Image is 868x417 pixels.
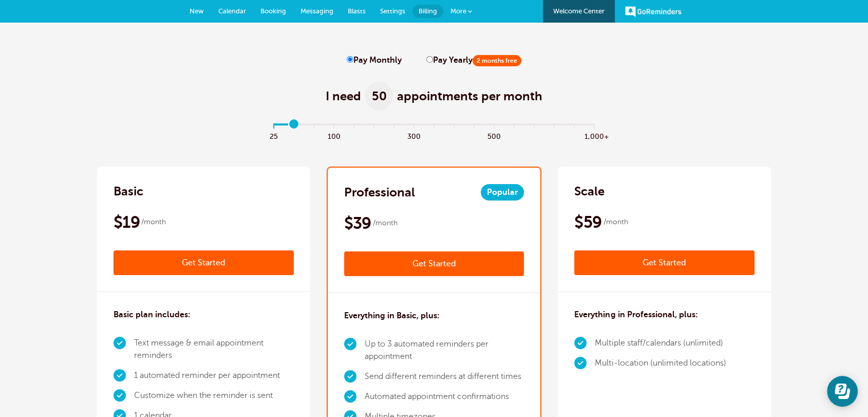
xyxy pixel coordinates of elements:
span: Popular [481,184,524,201]
span: Blasts [348,7,366,15]
span: 2 months free [473,55,521,66]
span: Messaging [300,7,333,15]
span: /month [603,216,628,228]
span: 100 [324,130,344,141]
h3: Everything in Basic, plus: [344,310,440,322]
label: Pay Monthly [347,56,402,65]
li: Send different reminders at different times [365,367,524,387]
label: Pay Yearly [426,56,521,65]
span: /month [373,217,398,229]
span: appointments per month [397,88,542,104]
span: More [450,7,466,15]
h2: Basic [114,183,143,200]
span: 1,000+ [584,130,605,141]
iframe: Resource center [827,376,858,407]
a: Billing [412,5,443,18]
span: 500 [484,130,504,141]
span: I need [326,88,361,104]
li: Multi-location (unlimited locations) [595,353,726,373]
span: $19 [114,212,140,232]
li: Customize when the reminder is sent [134,386,294,406]
input: Pay Monthly [347,56,353,63]
li: Up to 3 automated reminders per appointment [365,334,524,367]
span: Calendar [218,7,246,15]
h3: Everything in Professional, plus: [574,309,697,321]
h2: Professional [344,184,415,201]
input: Pay Yearly2 months free [426,56,433,63]
span: 50 [365,82,393,111]
li: 1 automated reminder per appointment [134,366,294,386]
span: Billing [419,7,437,15]
li: Multiple staff/calendars (unlimited) [595,333,726,353]
span: /month [141,216,166,228]
span: $39 [344,213,371,233]
a: Get Started [344,251,524,276]
span: New [190,7,204,15]
a: Get Started [114,250,294,275]
span: Settings [380,7,405,15]
span: 300 [404,130,424,141]
li: Text message & email appointment reminders [134,333,294,366]
li: Automated appointment confirmations [365,387,524,407]
h2: Scale [574,183,605,200]
span: 25 [264,130,284,141]
a: Get Started [574,250,754,275]
h3: Basic plan includes: [114,309,191,321]
span: $59 [574,212,601,232]
span: Booking [260,7,286,15]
